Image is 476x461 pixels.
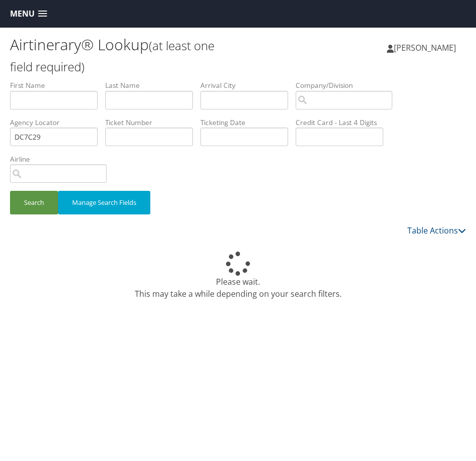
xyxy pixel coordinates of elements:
[10,191,58,214] button: Search
[10,9,35,19] span: Menu
[10,154,114,164] label: Airline
[296,118,391,128] label: Credit Card - Last 4 Digits
[394,42,456,53] span: [PERSON_NAME]
[5,6,52,22] a: Menu
[58,191,150,214] button: Manage Search Fields
[387,33,466,63] a: [PERSON_NAME]
[10,118,105,128] label: Agency Locator
[200,80,296,90] label: Arrival City
[200,118,296,128] label: Ticketing Date
[105,118,200,128] label: Ticket Number
[296,80,400,90] label: Company/Division
[407,225,466,236] a: Table Actions
[10,80,105,90] label: First Name
[10,34,238,76] h1: Airtinerary® Lookup
[105,80,200,90] label: Last Name
[10,252,466,300] div: Please wait. This may take a while depending on your search filters.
